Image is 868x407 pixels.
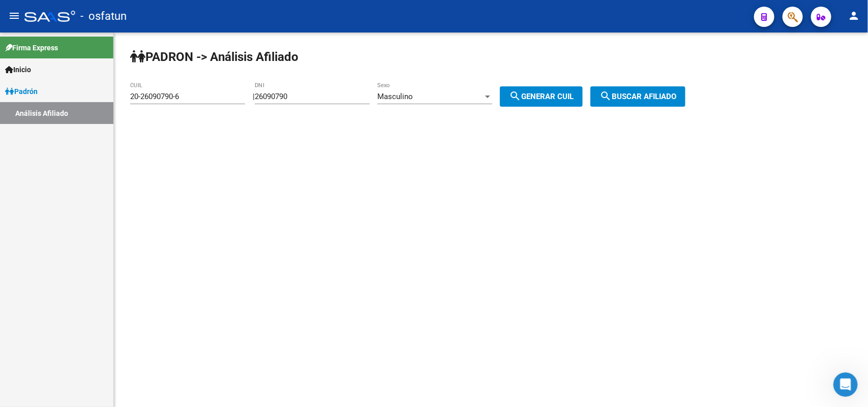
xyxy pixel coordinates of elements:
mat-icon: menu [8,10,20,22]
span: Padrón [5,86,38,97]
iframe: Intercom live chat [833,372,858,397]
span: Masculino [377,92,413,101]
mat-icon: search [509,90,521,102]
mat-icon: search [600,90,612,102]
div: | [253,92,590,101]
mat-icon: person [848,10,860,22]
button: Generar CUIL [500,86,583,107]
button: Buscar afiliado [590,86,685,107]
span: - osfatun [80,5,127,27]
span: Buscar afiliado [600,92,676,101]
strong: PADRON -> Análisis Afiliado [130,50,298,64]
span: Firma Express [5,42,58,53]
span: Generar CUIL [509,92,574,101]
span: Inicio [5,64,31,75]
